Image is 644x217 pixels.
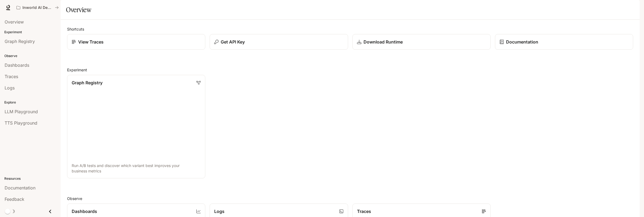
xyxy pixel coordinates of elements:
a: Download Runtime [352,34,491,50]
p: View Traces [78,39,104,45]
h1: Overview [66,4,91,15]
p: Traces [357,208,371,215]
h2: Experiment [67,67,633,73]
p: Download Runtime [364,39,403,45]
button: All workspaces [14,2,61,13]
p: Documentation [506,39,538,45]
p: Run A/B tests and discover which variant best improves your business metrics [72,163,201,174]
h2: Shortcuts [67,26,633,32]
p: Get API Key [221,39,245,45]
a: Graph RegistryRun A/B tests and discover which variant best improves your business metrics [67,75,205,178]
p: Logs [214,208,224,215]
button: Get API Key [210,34,348,50]
a: Documentation [495,34,633,50]
h2: Observe [67,196,633,201]
a: View Traces [67,34,205,50]
p: Dashboards [72,208,97,215]
p: Inworld AI Demos [22,5,53,10]
p: Graph Registry [72,79,103,86]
